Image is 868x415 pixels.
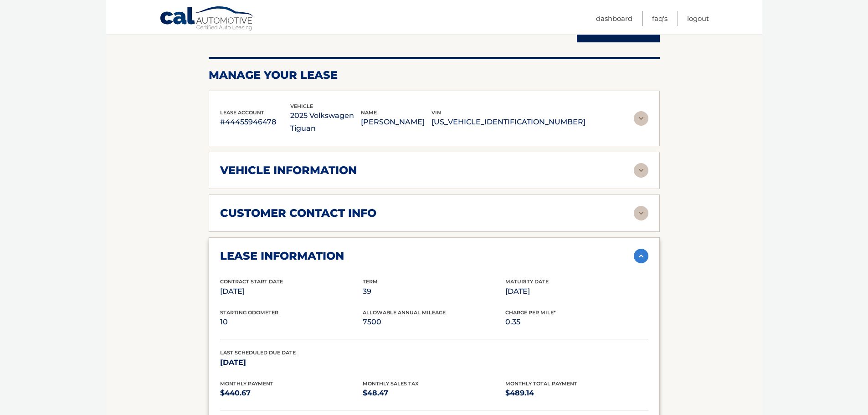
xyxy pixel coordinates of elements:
p: #44455946478 [220,116,291,128]
span: lease account [220,109,264,116]
p: [DATE] [220,285,363,298]
span: Maturity Date [505,278,549,285]
p: 7500 [363,316,505,328]
span: Contract Start Date [220,278,283,285]
h2: Manage Your Lease [209,68,660,82]
span: Allowable Annual Mileage [363,309,446,316]
img: accordion-rest.svg [634,111,648,126]
p: 2025 Volkswagen Tiguan [290,109,361,135]
p: 0.35 [505,316,648,328]
span: name [361,109,377,116]
span: Last Scheduled Due Date [220,349,296,356]
p: $489.14 [505,387,648,400]
a: Dashboard [596,11,632,26]
h2: lease information [220,249,344,263]
a: FAQ's [652,11,668,26]
img: accordion-rest.svg [634,206,648,220]
span: vin [431,109,441,116]
p: [DATE] [505,285,648,298]
span: Monthly Sales Tax [363,380,419,387]
p: 39 [363,285,505,298]
p: 10 [220,316,363,328]
span: Monthly Total Payment [505,380,577,387]
p: [DATE] [220,356,363,369]
span: vehicle [290,103,313,109]
a: Logout [687,11,709,26]
p: $48.47 [363,387,505,400]
a: Cal Automotive [159,6,255,32]
img: accordion-rest.svg [634,163,648,178]
p: [US_VEHICLE_IDENTIFICATION_NUMBER] [431,116,586,128]
span: Term [363,278,378,285]
h2: customer contact info [220,206,376,220]
span: Monthly Payment [220,380,273,387]
span: Starting Odometer [220,309,278,316]
p: $440.67 [220,387,363,400]
p: [PERSON_NAME] [361,116,431,128]
h2: vehicle information [220,164,357,177]
span: Charge Per Mile* [505,309,556,316]
img: accordion-active.svg [634,249,648,263]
